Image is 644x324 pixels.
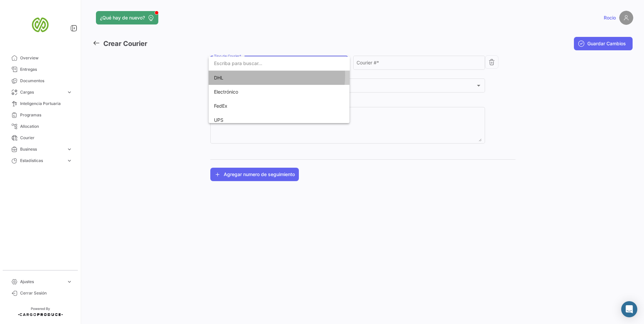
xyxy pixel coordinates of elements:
[621,301,637,317] div: Abrir Intercom Messenger
[214,89,238,95] span: Electrónico
[214,75,223,80] span: DHL
[214,103,227,109] span: FedEx
[214,117,223,123] span: UPS
[209,56,350,70] input: dropdown search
